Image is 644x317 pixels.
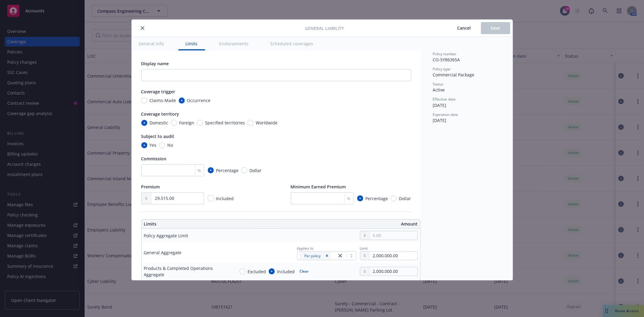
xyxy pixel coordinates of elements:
input: No [159,142,165,148]
span: Excluded [248,268,266,275]
input: Included [269,268,275,274]
button: Endorsements [212,37,256,50]
span: Yes [150,142,157,148]
button: Clear [296,267,312,276]
a: close [337,252,344,259]
input: Excluded [239,268,245,274]
span: Commercial Package [433,72,475,78]
span: Status [433,82,444,87]
span: Per policy [305,253,321,259]
input: Occurrence [179,98,185,104]
div: Products & Completed Operations Aggregate [144,265,230,278]
span: [DATE] [433,117,447,123]
span: Limit [360,246,368,251]
span: Subject to audit [141,133,175,139]
span: [DATE] [433,102,447,108]
span: Applies to [297,246,314,251]
th: Amount [284,219,420,229]
input: Percentage [208,167,214,173]
span: Active [433,87,445,93]
input: Domestic [141,120,147,126]
span: Dollar [399,195,411,202]
th: Limits [142,219,253,229]
button: Save [481,22,510,34]
span: % [198,167,201,174]
div: General Aggregate [144,249,182,256]
input: Yes [141,142,147,148]
input: 0.00 [370,267,417,276]
span: Foreign [179,120,194,126]
span: Coverage territory [141,111,179,117]
input: Worldwide [248,120,254,126]
input: Foreign [171,120,177,126]
input: Dollar [241,167,247,173]
button: General info [132,37,171,50]
span: General Liability [305,25,344,31]
input: Specified territories [197,120,203,126]
span: Per policy [302,253,321,259]
span: Premium [141,184,160,190]
span: Policy type [433,66,451,72]
div: Policy Aggregate Limit [144,232,188,239]
span: Effective date [433,97,456,102]
span: Percentage [366,195,388,202]
span: Included [216,196,234,201]
span: Display name [141,61,169,66]
span: Policy number [433,51,457,56]
span: Included [277,268,295,275]
span: Occurrence [187,97,211,104]
span: No [168,142,173,148]
span: Dollar [250,167,262,174]
input: Percentage [357,195,363,201]
span: Save [491,25,500,31]
div: Remove [object Object] [323,252,331,259]
input: 0.00 [370,231,417,240]
span: Specified territories [205,120,245,126]
span: Percentage [216,167,239,174]
button: Cancel [447,22,481,34]
span: Worldwide [256,120,278,126]
span: Domestic [150,120,168,126]
button: close [139,24,146,32]
span: Cancel [457,25,471,31]
span: Commission [141,156,167,162]
span: CO-5Y86365A [433,57,460,62]
input: 0.00 [151,193,203,204]
button: Limits [178,37,205,50]
button: Scheduled coverages [263,37,321,50]
span: % [347,195,351,202]
span: Claims-Made [150,97,176,104]
input: Claims-Made [141,98,147,104]
input: Dollar [391,195,397,201]
input: 0.00 [370,251,417,260]
span: Coverage trigger [141,89,175,94]
span: Expiration date [433,112,458,117]
span: Minimum Earned Premium [291,184,346,190]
